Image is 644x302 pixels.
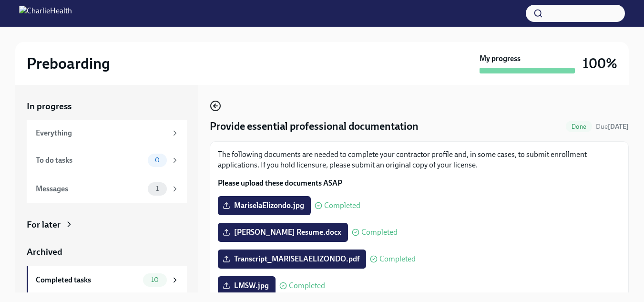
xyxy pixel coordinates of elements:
div: Everything [36,128,167,138]
label: MariselaElizondo.jpg [218,196,311,215]
a: For later [27,219,187,231]
label: Transcript_MARISELAELIZONDO.pdf [218,250,366,269]
span: Completed [324,202,360,209]
a: Everything [27,120,187,146]
span: April 9th, 2025 08:00 [596,122,629,131]
h3: 100% [583,55,617,72]
a: Archived [27,246,187,258]
p: The following documents are needed to complete your contractor profile and, in some cases, to sub... [218,149,621,170]
span: 10 [145,276,164,283]
span: Completed [289,282,325,290]
strong: [DATE] [608,123,629,131]
span: Done [566,123,592,130]
h4: Provide essential professional documentation [210,119,419,134]
span: [PERSON_NAME] Resume.docx [225,228,341,237]
div: Messages [36,184,144,194]
label: LMSW.jpg [218,276,276,295]
a: In progress [27,100,187,113]
span: MariselaElizondo.jpg [225,201,304,210]
span: 0 [149,156,165,164]
a: To do tasks0 [27,146,187,175]
span: 1 [150,185,164,192]
div: For later [27,219,61,231]
div: Completed tasks [36,275,139,285]
span: Completed [379,255,416,263]
span: Completed [361,229,398,236]
span: Transcript_MARISELAELIZONDO.pdf [225,254,359,264]
span: LMSW.jpg [225,281,269,291]
label: [PERSON_NAME] Resume.docx [218,223,348,242]
div: To do tasks [36,155,144,166]
a: Completed tasks10 [27,266,187,294]
h2: Preboarding [27,54,110,73]
strong: My progress [480,53,521,64]
span: Due [596,123,629,131]
img: CharlieHealth [19,6,72,21]
strong: Please upload these documents ASAP [218,178,342,187]
a: Messages1 [27,175,187,203]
